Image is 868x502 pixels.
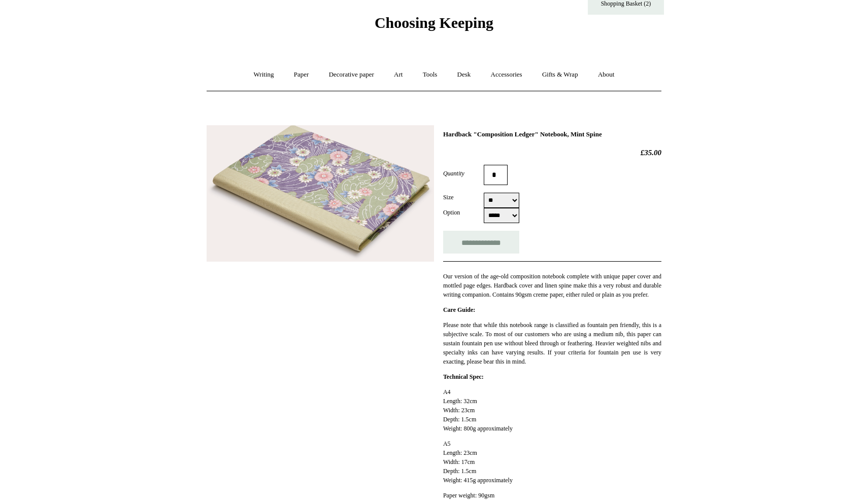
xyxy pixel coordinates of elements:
[443,306,475,313] strong: Care Guide:
[443,272,661,299] p: Our version of the age-old composition notebook complete with unique paper cover and mottled page...
[589,61,624,88] a: About
[482,61,531,88] a: Accessories
[414,61,447,88] a: Tools
[443,208,484,217] label: Option
[245,61,283,88] a: Writing
[443,148,661,157] h2: £35.00
[443,320,661,366] p: Please note that while this notebook range is classified as fountain pen friendly, this is a subj...
[443,193,484,202] label: Size
[375,14,493,31] span: Choosing Keeping
[443,130,661,138] h1: Hardback "Composition Ledger" Notebook, Mint Spine
[443,387,661,433] p: A4 Length: 32cm Width: 23cm Depth: 1.5cm Weight: 800g approximately
[448,61,480,88] a: Desk
[385,61,412,88] a: Art
[443,373,484,380] strong: Technical Spec:
[320,61,383,88] a: Decorative paper
[443,169,484,178] label: Quantity
[207,125,434,262] img: Hardback "Composition Ledger" Notebook, Mint Spine
[533,61,587,88] a: Gifts & Wrap
[285,61,318,88] a: Paper
[375,22,493,29] a: Choosing Keeping
[443,439,661,485] p: A5 Length: 23cm Width: 17cm Depth: 1.5cm Weight: 415g approximately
